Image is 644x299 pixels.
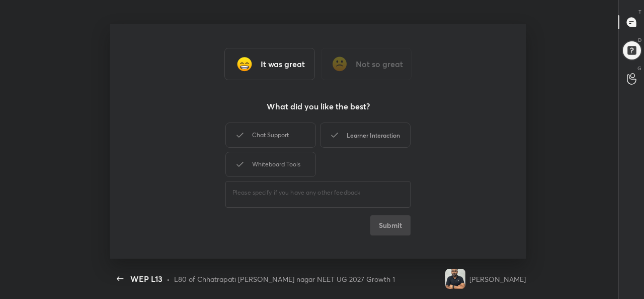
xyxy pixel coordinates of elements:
[225,152,316,177] div: Whiteboard Tools
[637,65,641,72] p: G
[130,273,163,285] div: WEP L13
[320,123,411,148] div: Learner Interaction
[356,58,403,70] h3: Not so great
[167,274,170,284] div: •
[174,274,395,284] div: L80 of Chhatrapati [PERSON_NAME] nagar NEET UG 2027 Growth 1
[267,100,370,112] h3: What did you like the best?
[261,58,305,70] h3: It was great
[469,274,526,284] div: [PERSON_NAME]
[234,54,255,74] img: grinning_face_with_smiling_eyes_cmp.gif
[638,36,641,44] p: D
[225,123,316,148] div: Chat Support
[638,8,641,16] p: T
[330,54,350,74] img: frowning_face_cmp.gif
[445,269,465,289] img: 13743b0af8ac47088b4dc21eba1d392f.jpg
